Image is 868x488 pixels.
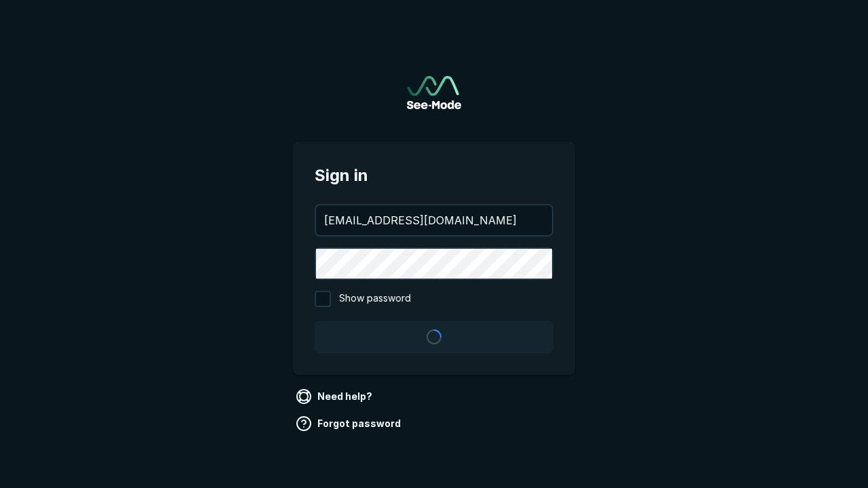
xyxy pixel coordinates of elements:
span: Sign in [315,163,553,188]
a: Go to sign in [407,76,461,109]
input: your@email.com [316,205,552,235]
span: Show password [339,291,411,307]
a: Need help? [293,386,378,407]
a: Forgot password [293,413,406,434]
img: See-Mode Logo [407,76,461,109]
